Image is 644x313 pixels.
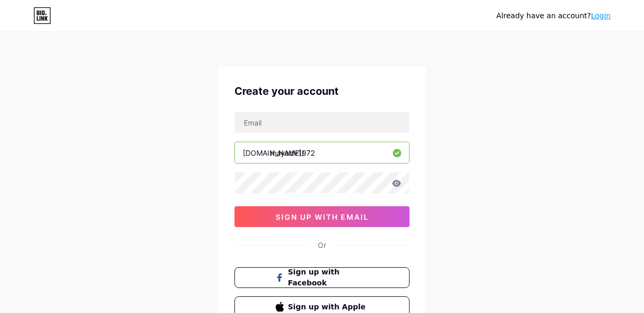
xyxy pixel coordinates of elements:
[243,147,304,158] div: [DOMAIN_NAME]/
[234,267,410,288] button: Sign up with Facebook
[288,267,369,289] span: Sign up with Facebook
[234,206,410,227] button: sign up with email
[235,142,409,163] input: username
[591,11,611,20] a: Login
[235,112,409,133] input: Email
[497,10,611,21] div: Already have an account?
[318,240,326,251] div: Or
[276,212,369,221] span: sign up with email
[234,83,410,99] div: Create your account
[288,302,369,312] span: Sign up with Apple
